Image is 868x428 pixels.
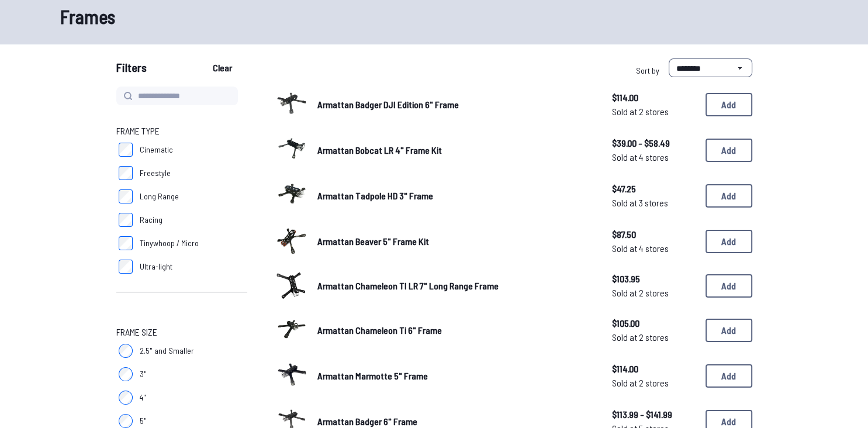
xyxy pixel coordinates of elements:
span: Armattan Badger DJI Edition 6" Frame [317,99,459,110]
span: Sold at 2 stores [612,286,696,300]
span: Sort by [636,65,659,75]
span: Frame Size [116,325,157,339]
a: image [275,358,308,394]
a: Armattan Chameleon Ti 6" Frame [317,323,593,337]
a: image [275,87,308,123]
img: image [275,87,308,119]
input: 3" [119,367,133,381]
span: Armattan Chameleon Ti 6" Frame [317,325,442,336]
span: $87.50 [612,227,696,241]
span: 3" [140,368,147,380]
span: $113.99 - $141.99 [612,408,696,422]
span: Armattan Badger 6" Frame [317,416,417,427]
button: Add [706,230,752,253]
span: Sold at 4 stores [612,241,696,256]
button: Clear [203,58,242,77]
input: 5" [119,414,133,428]
button: Add [706,274,752,298]
span: Sold at 2 stores [612,105,696,119]
span: Armattan Bobcat LR 4" Frame Kit [317,144,442,156]
h1: Frames [60,2,808,30]
a: Armattan Bobcat LR 4" Frame Kit [317,143,593,157]
img: image [275,132,308,165]
span: Tinywhoop / Micro [140,237,199,249]
span: Armattan Chameleon TI LR 7" Long Range Frame [317,280,499,291]
a: image [275,178,308,214]
input: Tinywhoop / Micro [119,236,133,250]
span: Frame Type [116,124,160,138]
a: image [275,223,308,260]
span: Cinematic [140,144,173,156]
button: Add [706,184,752,208]
span: 4" [140,392,146,403]
img: image [275,358,308,391]
input: 4" [119,391,133,405]
a: Armattan Tadpole HD 3" Frame [317,189,593,203]
button: Add [706,319,752,342]
span: 5" [140,415,147,427]
img: image [275,312,308,345]
a: Armattan Marmotte 5" Frame [317,369,593,383]
span: Filters [116,58,147,82]
span: Long Range [140,191,179,202]
a: Armattan Badger DJI Edition 6" Frame [317,98,593,112]
input: Long Range [119,189,133,203]
img: image [275,223,308,256]
span: Racing [140,214,162,226]
span: $103.95 [612,272,696,286]
span: Freestyle [140,167,171,179]
img: image [275,271,308,299]
input: Racing [119,213,133,227]
a: image [275,269,308,303]
span: Armattan Marmotte 5" Frame [317,370,428,381]
span: 2.5" and Smaller [140,345,194,357]
input: 2.5" and Smaller [119,344,133,358]
span: Armattan Beaver 5" Frame Kit [317,236,429,247]
span: Ultra-light [140,261,172,272]
span: $105.00 [612,316,696,330]
span: Sold at 2 stores [612,376,696,390]
span: Armattan Tadpole HD 3" Frame [317,190,433,201]
span: Sold at 4 stores [612,150,696,164]
input: Freestyle [119,166,133,180]
a: image [275,132,308,168]
span: $39.00 - $58.49 [612,136,696,150]
button: Add [706,93,752,116]
button: Add [706,364,752,388]
span: $47.25 [612,182,696,196]
span: Sold at 2 stores [612,330,696,344]
a: image [275,312,308,348]
span: $114.00 [612,91,696,105]
select: Sort by [669,58,752,77]
span: Sold at 3 stores [612,196,696,210]
span: $114.00 [612,362,696,376]
a: Armattan Beaver 5" Frame Kit [317,234,593,248]
input: Ultra-light [119,260,133,274]
input: Cinematic [119,143,133,157]
img: image [275,178,308,210]
button: Add [706,139,752,162]
a: Armattan Chameleon TI LR 7" Long Range Frame [317,279,593,293]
